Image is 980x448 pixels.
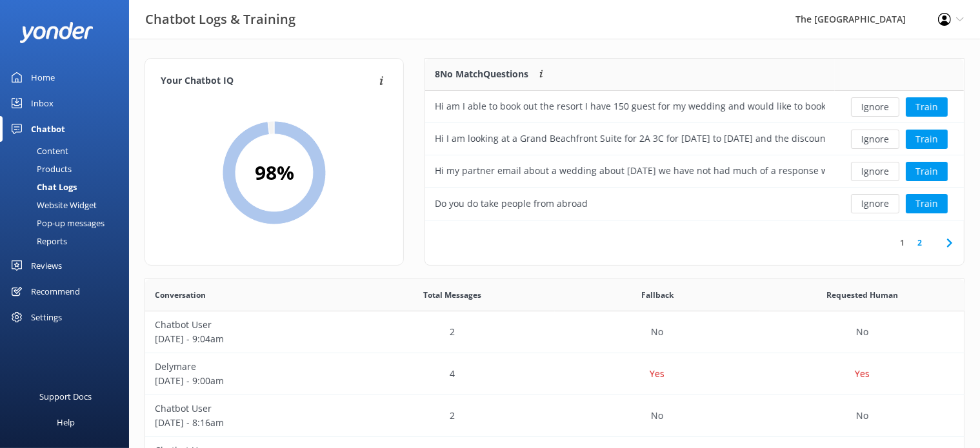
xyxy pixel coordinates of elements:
p: No [651,409,663,423]
div: Hi my partner email about a wedding about [DATE] we have not had much of a response we agree on a... [435,164,825,178]
div: row [145,353,965,395]
h4: Your Chatbot IQ [161,74,375,88]
a: Chat Logs [8,178,129,196]
div: grid [425,91,964,220]
p: 4 [450,367,455,381]
p: No [856,409,868,423]
div: Content [8,142,68,160]
button: Train [906,194,948,213]
span: Fallback [641,289,674,301]
div: row [425,123,964,155]
div: Website Widget [8,196,97,214]
a: Content [8,142,129,160]
p: No [651,325,663,339]
div: Hi I am looking at a Grand Beachfront Suite for 2A 3C for [DATE] to [DATE] and the discount sale ... [435,131,825,146]
div: Reviews [31,253,62,278]
p: 2 [450,409,455,423]
a: Pop-up messages [8,214,129,232]
p: Yes [855,367,870,381]
p: No [856,325,868,339]
h3: Chatbot Logs & Training [145,9,295,30]
div: row [145,395,965,437]
a: Products [8,160,129,178]
span: Requested Human [826,289,898,301]
button: Train [906,130,948,149]
div: Hi am I able to book out the resort I have 150 guest for my wedding and would like to book the ro... [435,99,825,113]
button: Ignore [851,194,899,213]
div: Products [8,160,72,178]
a: 2 [911,237,928,249]
button: Ignore [851,130,899,149]
div: Reports [8,232,67,250]
p: Delymare [155,360,341,374]
p: [DATE] - 8:16am [155,416,341,430]
a: Reports [8,232,129,250]
div: Inbox [31,90,54,116]
div: row [425,155,964,188]
div: Chat Logs [8,178,77,196]
img: yonder-white-logo.png [19,22,94,43]
h2: 98 % [255,157,294,188]
p: 2 [450,325,455,339]
div: Support Docs [40,384,92,409]
button: Train [906,162,948,181]
div: Home [31,64,55,90]
p: Chatbot User [155,402,341,416]
a: 1 [894,237,911,249]
p: 8 No Match Questions [435,67,528,81]
button: Ignore [851,97,899,117]
div: Recommend [31,278,80,304]
div: Help [57,409,75,435]
div: row [145,311,965,353]
p: Yes [650,367,665,381]
div: row [425,91,964,123]
div: Do you do take people from abroad [435,197,588,211]
div: Settings [31,304,62,330]
div: Pop-up messages [8,214,105,232]
div: Chatbot [31,116,65,142]
span: Total Messages [423,289,481,301]
p: [DATE] - 9:00am [155,374,341,388]
p: [DATE] - 9:04am [155,332,341,346]
span: Conversation [155,289,206,301]
div: row [425,188,964,220]
a: Website Widget [8,196,129,214]
button: Train [906,97,948,117]
button: Ignore [851,162,899,181]
p: Chatbot User [155,318,341,332]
